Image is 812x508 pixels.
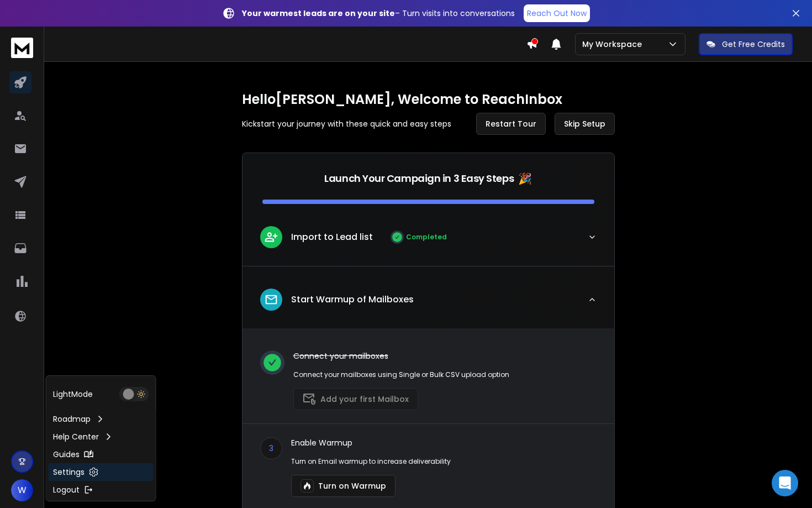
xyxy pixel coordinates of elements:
[291,293,414,306] p: Start Warmup of Mailboxes
[264,292,278,307] img: lead
[722,39,785,50] p: Get Free Credits
[260,437,282,459] div: 3
[291,231,373,244] p: Import to Lead list
[53,449,80,460] p: Guides
[242,217,614,266] button: leadImport to Lead listCompleted
[518,171,532,186] span: 🎉
[582,39,646,50] p: My Workspace
[527,8,587,19] p: Reach Out Now
[324,171,514,186] p: Launch Your Campaign in 3 Easy Steps
[53,467,85,478] p: Settings
[699,33,793,55] button: Get Free Credits
[49,446,154,463] a: Guides
[53,484,80,495] p: Logout
[264,230,278,244] img: lead
[291,437,451,448] p: Enable Warmup
[406,233,447,242] p: Completed
[49,428,154,446] a: Help Center
[524,4,590,22] a: Reach Out Now
[293,350,509,362] p: Connect your mailboxes
[772,470,798,496] div: Open Intercom Messenger
[53,431,99,442] p: Help Center
[53,413,91,425] p: Roadmap
[291,457,451,466] p: Turn on Email warmup to increase deliverability
[242,91,615,108] h1: Hello [PERSON_NAME] , Welcome to ReachInbox
[293,370,509,379] p: Connect your mailboxes using Single or Bulk CSV upload option
[242,118,451,129] p: Kickstart your journey with these quick and easy steps
[49,410,154,428] a: Roadmap
[555,113,615,135] button: Skip Setup
[49,463,154,481] a: Settings
[11,479,33,501] button: W
[242,280,614,328] button: leadStart Warmup of Mailboxes
[242,8,515,19] p: – Turn visits into conversations
[564,118,605,129] span: Skip Setup
[11,38,33,58] img: logo
[242,8,395,19] strong: Your warmest leads are on your site
[53,389,93,400] p: Light Mode
[476,113,546,135] button: Restart Tour
[291,475,396,497] button: Turn on Warmup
